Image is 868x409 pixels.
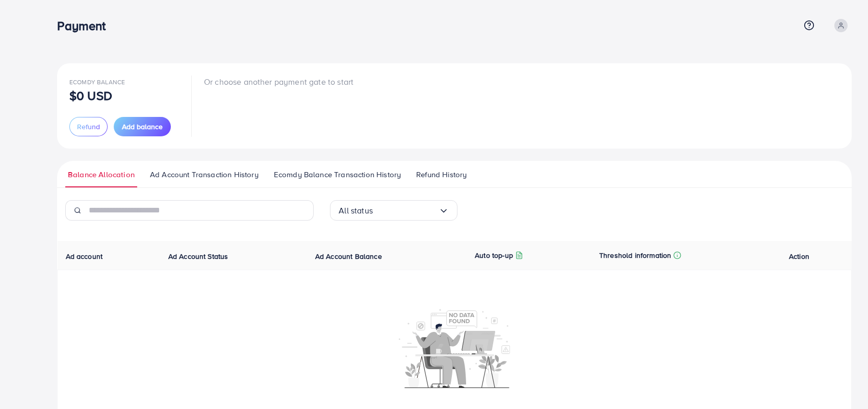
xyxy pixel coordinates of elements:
[168,251,228,261] span: Ad Account Status
[69,78,125,86] span: Ecomdy Balance
[69,117,108,136] button: Refund
[599,249,671,261] p: Threshold information
[77,122,100,132] span: Refund
[789,251,809,261] span: Action
[122,122,163,132] span: Add balance
[274,169,401,180] span: Ecomdy Balance Transaction History
[330,200,457,221] div: Search for option
[373,203,439,219] input: Search for option
[69,89,112,102] p: $0 USD
[66,251,103,261] span: Ad account
[114,117,171,136] button: Add balance
[339,203,373,219] span: All status
[150,169,259,180] span: Ad Account Transaction History
[399,308,510,388] img: No account
[416,169,467,180] span: Refund History
[475,249,513,261] p: Auto top-up
[68,169,135,180] span: Balance Allocation
[57,18,114,33] h3: Payment
[315,251,382,261] span: Ad Account Balance
[204,76,353,88] p: Or choose another payment gate to start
